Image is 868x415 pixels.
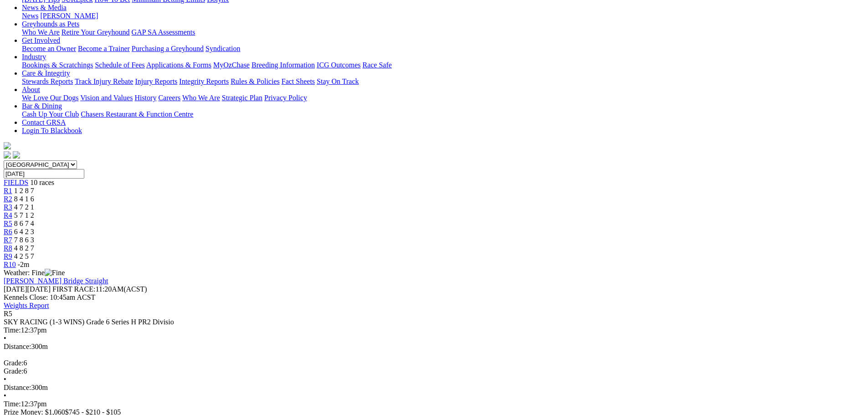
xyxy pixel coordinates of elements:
a: [PERSON_NAME] Bridge Straight [4,277,108,285]
a: R9 [4,252,12,260]
div: About [22,94,864,102]
a: Who We Are [22,28,60,36]
span: Distance: [4,343,31,350]
span: 4 8 2 7 [14,244,34,252]
div: News & Media [22,12,864,20]
span: 4 7 2 1 [14,203,34,211]
a: Integrity Reports [179,77,229,85]
span: FIRST RACE: [52,285,95,293]
a: Bar & Dining [22,102,62,110]
a: GAP SA Assessments [132,28,195,36]
span: Weather: Fine [4,269,65,277]
a: Purchasing a Greyhound [132,45,204,52]
a: Get Involved [22,36,60,44]
div: Industry [22,61,864,69]
img: Fine [45,269,65,277]
span: Time: [4,400,21,408]
div: 300m [4,343,864,351]
a: We Love Our Dogs [22,94,78,102]
span: • [4,392,6,400]
a: [PERSON_NAME] [40,12,98,20]
a: Track Injury Rebate [75,77,133,85]
a: Login To Blackbook [22,127,82,134]
a: ICG Outcomes [317,61,360,69]
a: Become an Owner [22,45,76,52]
div: Bar & Dining [22,110,864,118]
a: Breeding Information [252,61,315,69]
a: R10 [4,261,16,268]
span: R5 [4,310,12,318]
div: Kennels Close: 10:45am ACST [4,293,864,302]
span: [DATE] [4,285,27,293]
a: Contact GRSA [22,118,66,126]
a: FIELDS [4,179,28,186]
span: -2m [18,261,30,268]
a: R7 [4,236,12,244]
a: Stewards Reports [22,77,73,85]
a: Who We Are [182,94,220,102]
a: Syndication [205,45,240,52]
div: Care & Integrity [22,77,864,86]
a: Race Safe [362,61,391,69]
a: News [22,12,38,20]
a: MyOzChase [213,61,250,69]
span: • [4,375,6,383]
a: Become a Trainer [78,45,130,52]
a: Chasers Restaurant & Function Centre [81,110,193,118]
span: Grade: [4,367,24,375]
div: SKY RACING (1-3 WINS) Grade 6 Series H PR2 Divisio [4,318,864,326]
span: [DATE] [4,285,51,293]
span: 1 2 8 7 [14,187,34,195]
div: 6 [4,367,864,375]
a: Strategic Plan [222,94,262,102]
span: Distance: [4,384,31,391]
span: 8 4 1 6 [14,195,34,203]
a: R3 [4,203,12,211]
a: Fact Sheets [282,77,315,85]
a: Privacy Policy [264,94,307,102]
div: 12:37pm [4,326,864,334]
a: Cash Up Your Club [22,110,79,118]
img: twitter.svg [13,151,20,159]
a: Retire Your Greyhound [62,28,130,36]
input: Select date [4,169,84,179]
div: 6 [4,359,864,367]
a: Applications & Forms [146,61,211,69]
div: Greyhounds as Pets [22,28,864,36]
img: facebook.svg [4,151,11,159]
span: 5 7 1 2 [14,211,34,219]
span: Time: [4,326,21,334]
a: Schedule of Fees [95,61,144,69]
a: Rules & Policies [231,77,280,85]
span: • [4,334,6,342]
a: R1 [4,187,12,195]
a: History [134,94,156,102]
span: 7 8 6 3 [14,236,34,244]
a: R4 [4,211,12,219]
span: 10 races [30,179,54,186]
span: Grade: [4,359,24,367]
a: Injury Reports [135,77,177,85]
a: Care & Integrity [22,69,70,77]
span: 6 4 2 3 [14,228,34,236]
a: Careers [158,94,180,102]
a: Stay On Track [317,77,359,85]
span: 11:20AM(ACST) [52,285,147,293]
a: R2 [4,195,12,203]
a: R6 [4,228,12,236]
div: 300m [4,384,864,392]
a: R8 [4,244,12,252]
div: 12:37pm [4,400,864,408]
a: About [22,86,40,93]
span: 4 2 5 7 [14,252,34,260]
span: R5 [4,220,12,227]
a: Weights Report [4,302,49,309]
